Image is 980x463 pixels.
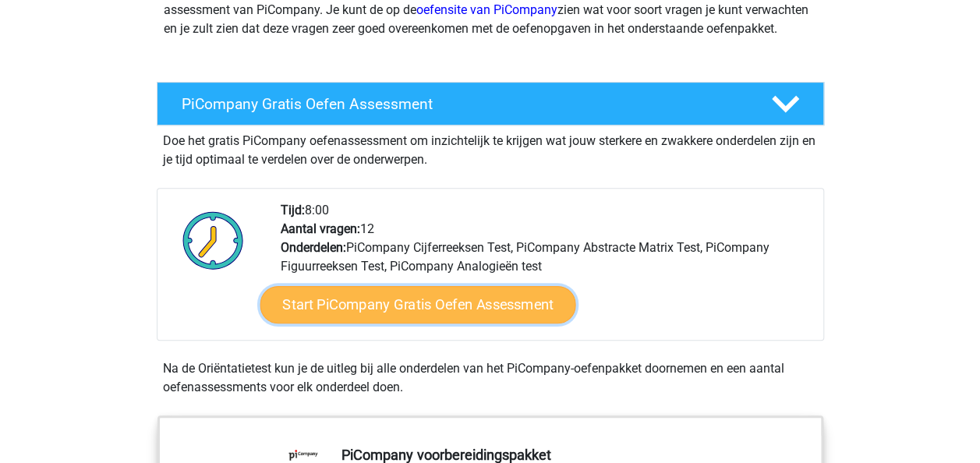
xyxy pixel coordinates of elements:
[150,82,830,125] a: PiCompany Gratis Oefen Assessment
[182,95,746,113] h4: PiCompany Gratis Oefen Assessment
[260,286,575,323] a: Start PiCompany Gratis Oefen Assessment
[174,201,253,279] img: Klok
[281,221,360,236] b: Aantal vragen:
[157,359,824,397] div: Na de Oriëntatietest kun je de uitleg bij alle onderdelen van het PiCompany-oefenpakket doornemen...
[269,201,823,340] div: 8:00 12 PiCompany Cijferreeksen Test, PiCompany Abstracte Matrix Test, PiCompany Figuurreeksen Te...
[281,203,305,217] b: Tijd:
[416,2,557,17] a: oefensite van PiCompany
[157,125,824,169] div: Doe het gratis PiCompany oefenassessment om inzichtelijk te krijgen wat jouw sterkere en zwakkere...
[281,240,346,255] b: Onderdelen:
